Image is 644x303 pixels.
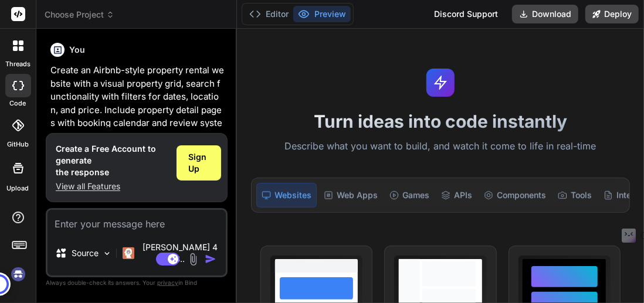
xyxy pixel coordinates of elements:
h1: Turn ideas into code instantly [244,111,637,132]
div: APIs [436,183,477,207]
button: Editor [245,6,293,22]
p: Create an Airbnb-style property rental website with a visual property grid, search functionality ... [50,64,225,143]
div: Tools [553,183,596,207]
label: Upload [7,183,29,193]
img: Pick Models [102,248,112,258]
label: GitHub [7,139,29,149]
h1: Create a Free Account to generate the response [56,143,167,178]
p: View all Features [56,181,167,192]
label: threads [5,59,30,69]
button: Preview [293,6,351,22]
img: Claude 4 Sonnet [123,247,134,259]
p: Always double-check its answers. Your in Bind [46,277,228,288]
h6: You [69,44,85,56]
label: code [10,98,26,108]
span: Choose Project [45,9,114,21]
img: attachment [187,253,200,266]
p: Describe what you want to build, and watch it come to life in real-time [244,139,637,154]
div: Web Apps [319,183,382,207]
p: Source [72,247,99,259]
button: Download [512,5,578,23]
span: Sign Up [188,151,209,175]
img: signin [8,264,28,284]
div: Websites [256,183,317,207]
div: Games [385,183,434,207]
span: privacy [157,279,178,286]
p: [PERSON_NAME] 4 S.. [139,241,221,265]
div: Discord Support [427,5,505,23]
div: Components [479,183,551,207]
img: icon [205,253,216,265]
button: Deploy [585,5,639,23]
